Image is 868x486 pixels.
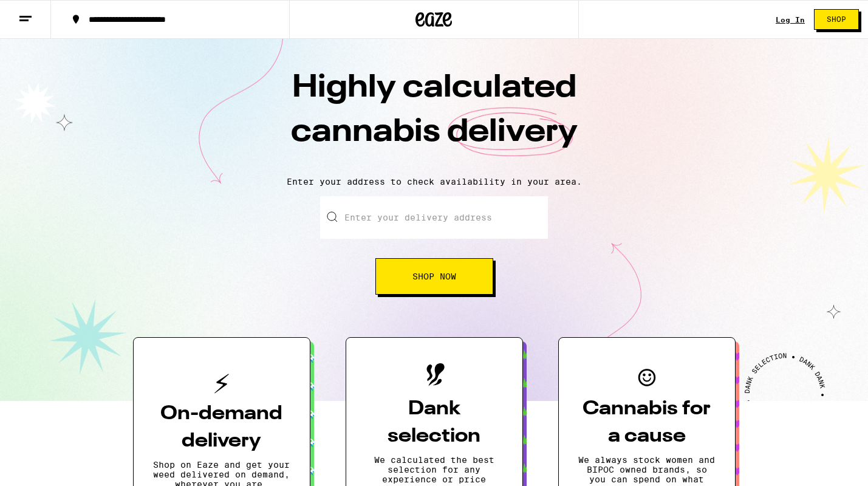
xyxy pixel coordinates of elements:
[827,16,846,23] span: Shop
[578,395,716,450] h3: Cannabis for a cause
[366,395,503,450] h3: Dank selection
[412,272,456,281] span: Shop Now
[12,177,856,187] p: Enter your address to check availability in your area.
[153,400,290,455] h3: On-demand delivery
[814,9,859,30] button: Shop
[776,16,805,24] div: Log In
[320,196,548,239] input: Enter your delivery address
[375,258,493,295] button: Shop Now
[222,66,647,167] h1: Highly calculated cannabis delivery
